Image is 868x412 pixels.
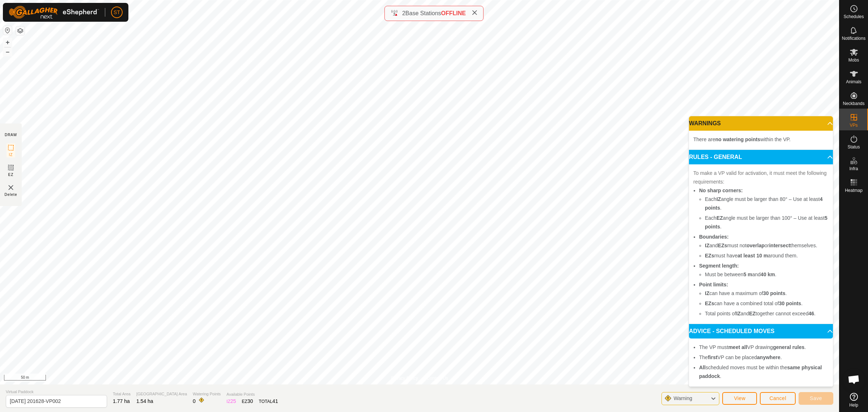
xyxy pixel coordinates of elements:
a: Privacy Policy [391,375,418,382]
span: 25 [230,398,236,404]
b: intersect [769,243,790,248]
b: general rules [773,344,804,350]
b: Segment length: [699,263,739,269]
b: Point limits: [699,282,728,287]
b: EZs [705,300,714,306]
b: at least 10 m [737,253,768,258]
span: View [734,395,745,401]
span: 1.54 ha [136,398,153,404]
p-accordion-header: RULES - GENERAL [689,150,833,164]
span: Delete [5,192,17,197]
span: Save [810,395,822,401]
b: Boundaries: [699,234,729,240]
div: IZ [226,398,236,405]
button: – [3,47,12,56]
span: Mobs [848,58,859,62]
span: IZ [9,152,13,157]
b: no watering points [715,136,760,142]
span: 0 [193,398,196,404]
button: Save [799,392,833,405]
div: TOTAL [259,398,278,405]
span: WARNINGS [689,121,721,126]
img: VP [7,183,15,192]
span: 2 [402,10,405,16]
span: OFFLINE [441,10,466,16]
button: View [722,392,757,405]
li: can have a maximum of . [705,289,829,298]
b: EZs [718,243,727,248]
span: [GEOGRAPHIC_DATA] Area [136,391,187,397]
b: 4 points [705,196,823,211]
button: Cancel [760,392,796,405]
b: 46 [808,311,814,316]
p-accordion-header: WARNINGS [689,116,833,131]
span: Neckbands [843,101,864,106]
span: 41 [272,398,278,404]
li: The VP can be placed . [699,353,829,362]
b: 30 points [763,290,785,296]
span: Heatmap [845,188,863,193]
a: Help [839,390,868,410]
button: + [3,38,12,47]
a: Contact Us [427,375,448,382]
span: VPs [850,123,858,127]
li: Total points of and together cannot exceed . [705,309,829,318]
span: Help [849,403,858,407]
span: There are within the VP. [693,136,791,142]
li: Each angle must be larger than 80° – Use at least . [705,195,829,212]
span: EZ [8,172,14,177]
p-accordion-header: ADVICE - SCHEDULED MOVES [689,324,833,339]
span: Watering Points [193,391,221,397]
b: IZ [716,196,721,202]
li: scheduled moves must be within the . [699,363,829,381]
p-accordion-content: RULES - GENERAL [689,164,833,324]
img: Gallagher Logo [9,6,99,19]
span: Cancel [769,395,786,401]
b: 5 points [705,215,827,230]
span: Base Stations [405,10,441,16]
li: Must be between and . [705,270,829,279]
span: Infra [849,167,858,171]
span: To make a VP valid for activation, it must meet the following requirements: [693,170,827,185]
b: No sharp corners: [699,188,743,193]
b: IZ [705,290,709,296]
span: 1.77 ha [113,398,130,404]
li: can have a combined total of . [705,299,829,308]
div: Open chat [843,369,865,390]
b: All [699,365,706,370]
b: IZ [705,243,709,248]
li: must have around them. [705,251,829,260]
button: Reset Map [3,26,12,35]
span: Notifications [842,36,865,41]
b: 30 points [779,300,801,306]
span: ST [114,9,120,16]
p-accordion-content: ADVICE - SCHEDULED MOVES [689,339,833,386]
li: and must not or themselves. [705,241,829,250]
span: RULES - GENERAL [689,154,742,160]
b: EZs [705,253,714,258]
span: ADVICE - SCHEDULED MOVES [689,328,774,334]
li: The VP must VP drawing . [699,343,829,352]
span: Virtual Paddock [6,389,107,395]
span: Animals [846,80,861,84]
p-accordion-content: WARNINGS [689,131,833,150]
b: anywhere [757,354,780,360]
b: 40 km [761,272,775,277]
span: Warning [673,395,692,401]
b: EZ [716,215,723,221]
b: first [708,354,717,360]
span: Schedules [843,14,864,19]
span: Status [847,145,860,149]
b: EZ [749,311,756,316]
div: EZ [242,398,253,405]
span: 30 [247,398,253,404]
b: overlap [746,243,765,248]
button: Map Layers [16,26,25,35]
span: Total Area [113,391,131,397]
b: IZ [736,311,740,316]
li: Each angle must be larger than 100° – Use at least . [705,214,829,231]
b: 5 m [744,272,752,277]
div: DRAW [5,132,17,138]
span: Available Points [226,391,278,398]
b: meet all [728,344,747,350]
